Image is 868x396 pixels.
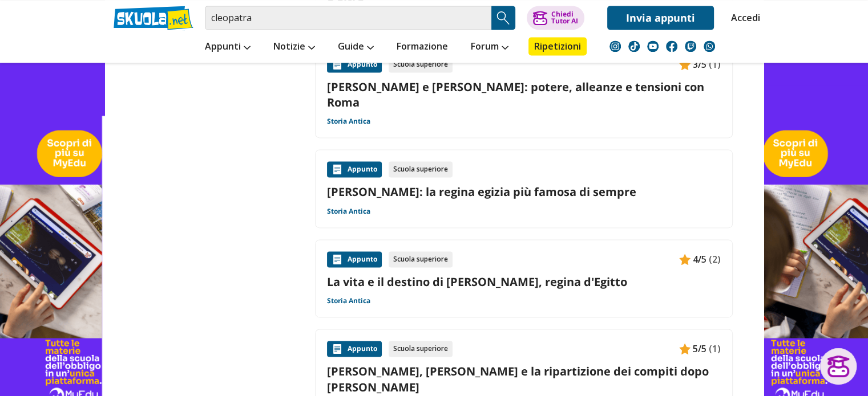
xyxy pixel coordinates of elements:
a: La vita e il destino di [PERSON_NAME], regina d'Egitto [327,274,721,289]
img: twitch [685,40,696,52]
a: Guide [335,37,377,58]
a: [PERSON_NAME] e [PERSON_NAME]: potere, alleanze e tensioni con Roma [327,79,721,110]
a: Notizie [271,37,318,58]
a: Formazione [394,37,451,58]
img: Appunti contenuto [332,254,343,265]
img: Appunti contenuto [332,59,343,70]
input: Cerca appunti, riassunti o versioni [205,6,491,30]
a: Accedi [731,6,755,30]
a: Ripetizioni [528,37,587,55]
span: (2) [709,252,721,267]
span: (1) [709,341,721,356]
img: Appunti contenuto [679,343,691,354]
a: [PERSON_NAME], [PERSON_NAME] e la ripartizione dei compiti dopo [PERSON_NAME] [327,364,721,394]
img: Appunti contenuto [332,164,343,175]
a: [PERSON_NAME]: la regina egizia più famosa di sempre [327,184,721,199]
a: Storia Antica [327,117,370,126]
span: 4/5 [693,252,706,267]
button: ChiediTutor AI [527,6,584,30]
img: youtube [647,40,659,52]
button: Search Button [491,6,515,30]
a: Invia appunti [607,6,714,30]
img: tiktok [628,40,640,52]
img: Appunti contenuto [332,343,343,354]
div: Appunto [327,251,382,267]
a: Forum [468,37,511,58]
div: Appunto [327,341,382,357]
span: 5/5 [693,341,706,356]
img: facebook [666,40,677,52]
img: instagram [609,40,621,52]
div: Appunto [327,56,382,72]
a: Appunti [202,37,253,58]
div: Scuola superiore [389,341,453,357]
span: 3/5 [693,57,706,72]
div: Scuola superiore [389,56,453,72]
div: Chiedi Tutor AI [551,11,578,25]
img: Cerca appunti, riassunti o versioni [495,9,512,26]
img: Appunti contenuto [679,59,691,70]
span: (1) [709,57,721,72]
img: WhatsApp [704,40,715,52]
a: Storia Antica [327,296,370,305]
div: Scuola superiore [389,251,453,267]
div: Appunto [327,161,382,177]
img: Appunti contenuto [679,254,691,265]
a: Storia Antica [327,207,370,216]
div: Scuola superiore [389,161,453,177]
